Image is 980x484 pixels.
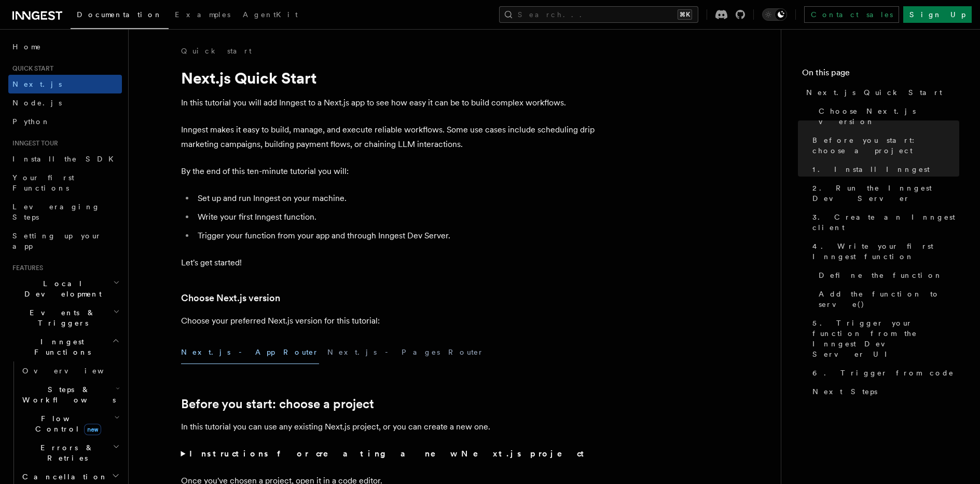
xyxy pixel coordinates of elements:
span: Python [12,117,50,126]
p: In this tutorial you will add Inngest to a Next.js app to see how easy it can be to build complex... [181,96,596,110]
span: Documentation [77,10,162,19]
button: Steps & Workflows [18,380,122,409]
span: Choose Next.js version [819,106,959,127]
li: Trigger your function from your app and through Inngest Dev Server. [195,228,596,243]
a: Next.js Quick Start [802,83,959,102]
span: Define the function [819,270,943,280]
a: Python [8,112,122,131]
button: Flow Controlnew [18,409,122,438]
a: Next Steps [808,382,959,401]
summary: Instructions for creating a new Next.js project [181,447,596,461]
a: 1. Install Inngest [808,160,959,179]
span: Node.js [12,99,62,107]
span: AgentKit [243,10,298,19]
kbd: ⌘K [678,9,692,20]
span: 4. Write your first Inngest function [812,241,959,262]
button: Inngest Functions [8,332,122,361]
button: Errors & Retries [18,438,122,467]
a: Setting up your app [8,226,122,256]
a: 3. Create an Inngest client [808,208,959,237]
a: 6. Trigger from code [808,364,959,382]
a: Define the function [815,266,959,285]
span: Events & Triggers [8,307,113,328]
span: Features [8,264,43,272]
span: Examples [175,10,230,19]
a: Examples [169,3,237,28]
span: 1. Install Inngest [812,164,930,174]
span: 2. Run the Inngest Dev Server [812,183,959,204]
strong: Instructions for creating a new Next.js project [189,449,588,459]
p: In this tutorial you can use any existing Next.js project, or you can create a new one. [181,420,596,434]
span: Next.js Quick Start [806,87,942,98]
a: Before you start: choose a project [808,131,959,160]
span: Quick start [8,64,53,73]
button: Events & Triggers [8,303,122,332]
a: Contact sales [804,6,899,23]
a: AgentKit [237,3,304,28]
a: Add the function to serve() [815,285,959,314]
a: 2. Run the Inngest Dev Server [808,179,959,208]
a: Install the SDK [8,150,122,168]
span: Overview [22,367,129,375]
span: Setting up your app [12,232,102,250]
p: By the end of this ten-minute tutorial you will: [181,164,596,179]
span: 3. Create an Inngest client [812,212,959,233]
a: Documentation [71,3,169,29]
a: Overview [18,361,122,380]
span: Home [12,42,42,52]
a: Choose Next.js version [815,102,959,131]
p: Choose your preferred Next.js version for this tutorial: [181,314,596,328]
button: Local Development [8,274,122,303]
p: Inngest makes it easy to build, manage, and execute reliable workflows. Some use cases include sc... [181,123,596,152]
span: Your first Functions [12,173,74,192]
span: Leveraging Steps [12,203,100,221]
span: Before you start: choose a project [812,135,959,156]
a: Next.js [8,75,122,93]
a: Leveraging Steps [8,197,122,226]
span: Steps & Workflows [18,384,116,405]
span: Cancellation [18,472,108,482]
span: Add the function to serve() [819,289,959,310]
a: Node.js [8,93,122,112]
span: 5. Trigger your function from the Inngest Dev Server UI [812,318,959,359]
span: Next Steps [812,386,877,397]
span: Next.js [12,80,62,88]
span: Local Development [8,278,113,299]
h4: On this page [802,66,959,83]
span: Errors & Retries [18,442,113,463]
a: 4. Write your first Inngest function [808,237,959,266]
button: Search...⌘K [499,6,698,23]
button: Toggle dark mode [762,8,787,21]
a: Before you start: choose a project [181,397,374,411]
a: Sign Up [903,6,972,23]
li: Set up and run Inngest on your machine. [195,191,596,206]
button: Next.js - App Router [181,341,319,364]
p: Let's get started! [181,256,596,270]
span: Flow Control [18,413,114,434]
h1: Next.js Quick Start [181,69,596,87]
a: Quick start [181,46,252,56]
span: 6. Trigger from code [812,368,954,378]
li: Write your first Inngest function. [195,210,596,224]
span: Inngest Functions [8,337,112,357]
a: Choose Next.js version [181,291,280,305]
a: Home [8,37,122,56]
span: Inngest tour [8,139,58,147]
a: Your first Functions [8,168,122,197]
button: Next.js - Pages Router [327,341,484,364]
a: 5. Trigger your function from the Inngest Dev Server UI [808,314,959,364]
span: Install the SDK [12,155,120,163]
span: new [84,424,101,435]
